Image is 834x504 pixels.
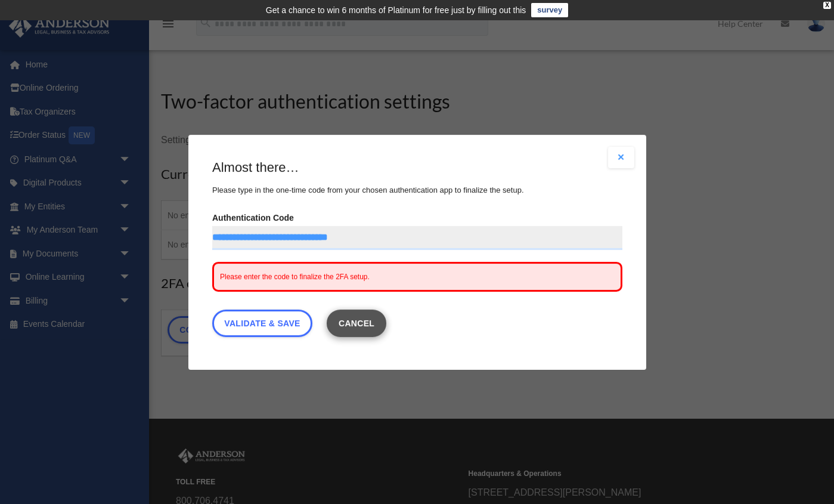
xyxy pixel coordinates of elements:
input: Authentication Code [212,225,622,249]
span: Please enter the code to finalize the 2FA setup. [220,272,370,280]
a: Validate & Save [212,309,312,336]
button: Close modal [608,147,634,168]
a: survey [531,3,568,17]
p: Please type in the one-time code from your chosen authentication app to finalize the setup. [212,183,622,197]
button: Close this dialog window [326,309,386,336]
div: Get a chance to win 6 months of Platinum for free just by filling out this [266,3,526,17]
h3: Almost there… [212,159,622,177]
label: Authentication Code [212,209,622,249]
div: close [823,2,831,9]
